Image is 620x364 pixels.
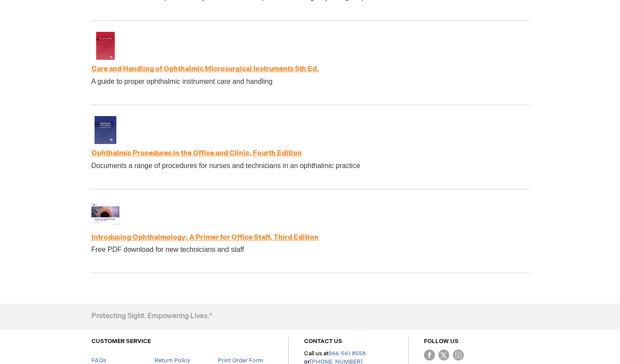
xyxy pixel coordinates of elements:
img: Introducing Ophthalmology: A Primer for Office Staff, Third Edition (Free Download) [91,200,119,228]
a: Ophthalmic Procedures in the Office and Clinic, Fourth Edition [91,149,302,158]
span: Free PDF download for new technicians and staff [91,246,244,253]
a: CUSTOMER SERVICE [91,338,151,345]
img: Facebook [424,350,435,361]
a: Introducing Ophthalmology: A Primer for Office Staff, Third Edition [91,234,319,242]
a: Care and Handling of Ophthalmic Microsurgical Instruments 5th Ed. [91,65,319,73]
a: CONTACT US [304,338,342,345]
a: Print Order Form [218,357,263,364]
a: 866.561.8558 [329,350,366,357]
span: A guide to proper ophthalmic instrument care and handling [91,78,273,85]
a: Return Policy [154,357,190,364]
img: Ophthalmic Procedures in the Office and Clinic, Fourth Edition [91,116,119,144]
h4: Protecting Sight. Empowering Lives.® [91,312,212,320]
a: FOLLOW US [424,338,459,345]
img: instagram [453,350,464,361]
img: Twitter [438,350,449,361]
span: Documents a range of procedures for nurses and technicians in an ophthalmic practice [91,162,361,169]
a: FAQs [91,357,106,364]
img: Care and Handling of Ophthalmic Microsurgical Instruments 5th Ed. [91,32,119,60]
